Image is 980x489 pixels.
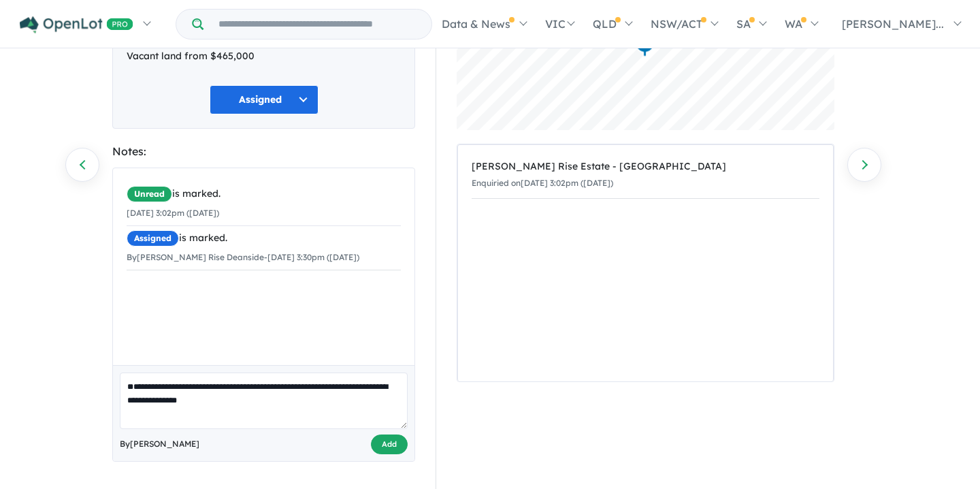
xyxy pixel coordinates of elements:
div: is marked. [127,186,401,202]
small: Enquiried on [DATE] 3:02pm ([DATE]) [472,178,613,188]
button: Add [371,435,408,454]
img: Openlot PRO Logo White [20,16,133,33]
span: Unread [127,186,172,202]
input: Try estate name, suburb, builder or developer [206,10,429,39]
span: By [PERSON_NAME] [120,437,199,451]
div: is marked. [127,230,401,247]
small: By [PERSON_NAME] Rise Deanside - [DATE] 3:30pm ([DATE]) [127,252,359,262]
div: Notes: [112,142,415,161]
button: Assigned [210,85,318,114]
span: [PERSON_NAME]... [842,17,944,31]
a: [PERSON_NAME] Rise Estate - [GEOGRAPHIC_DATA]Enquiried on[DATE] 3:02pm ([DATE]) [472,152,819,199]
span: Assigned [127,230,179,247]
div: [PERSON_NAME] Rise Estate - [GEOGRAPHIC_DATA] [472,159,819,175]
small: [DATE] 3:02pm ([DATE]) [127,208,219,218]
